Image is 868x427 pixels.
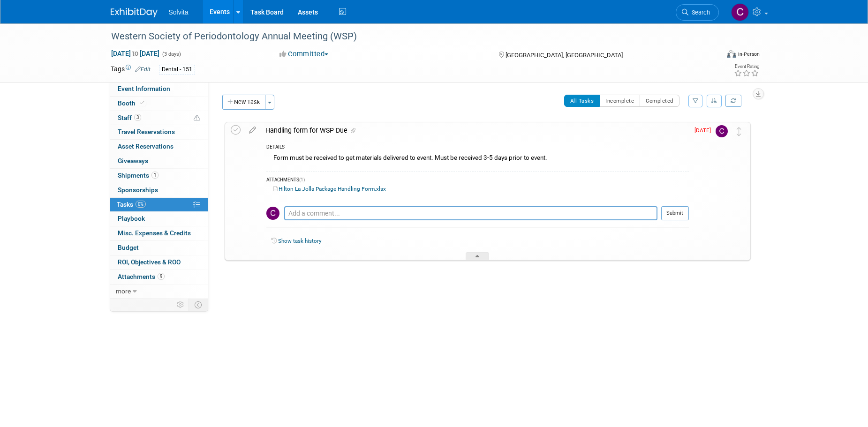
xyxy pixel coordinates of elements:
span: (3 days) [161,51,181,57]
a: more [110,285,208,299]
span: Solvita [169,8,189,16]
a: edit [244,126,261,135]
button: All Tasks [564,95,600,107]
div: Handling form for WSP Due [261,122,689,138]
span: Sponsorships [118,186,158,194]
a: Sponsorships [110,183,208,197]
button: Committed [276,49,332,59]
button: Completed [640,95,679,107]
a: Asset Reservations [110,140,208,154]
span: Staff [118,114,141,121]
a: ROI, Objectives & ROO [110,255,208,270]
a: Staff3 [110,111,208,125]
span: [DATE] [DATE] [111,49,160,58]
span: Potential Scheduling Conflict -- at least one attendee is tagged in another overlapping event. [194,114,200,122]
a: Event Information [110,82,208,96]
span: Event Information [118,85,170,92]
a: Attachments9 [110,270,208,284]
img: Cindy Miller [266,207,279,220]
div: Dental - 151 [159,65,195,75]
span: Tasks [117,201,146,208]
button: Incomplete [599,95,640,107]
span: Travel Reservations [118,128,175,135]
span: Search [688,9,710,16]
div: Western Society of Periodontology Annual Meeting (WSP) [108,28,705,45]
a: Travel Reservations [110,125,208,139]
a: Tasks0% [110,198,208,212]
img: Cindy Miller [716,125,728,137]
td: Personalize Event Tab Strip [173,299,189,311]
button: Submit [661,206,689,220]
span: Attachments [118,273,165,280]
div: Event Rating [734,64,759,69]
span: 3 [134,114,141,121]
td: Tags [111,64,151,75]
span: Booth [118,99,146,107]
i: Booth reservation complete [140,100,144,105]
span: Misc. Expenses & Credits [118,229,191,237]
span: more [116,287,131,295]
div: Form must be received to get materials delivered to event. Must be received 3-5 days prior to event. [266,152,689,166]
span: Giveaways [118,157,148,165]
a: Refresh [725,95,741,107]
span: Budget [118,244,139,251]
i: Move task [737,127,741,136]
span: Playbook [118,215,145,222]
div: DETAILS [266,144,689,152]
span: [GEOGRAPHIC_DATA], [GEOGRAPHIC_DATA] [506,52,623,59]
a: Giveaways [110,154,208,168]
span: Asset Reservations [118,142,174,150]
span: 1 [151,172,159,179]
span: [DATE] [694,127,716,134]
img: Cindy Miller [731,3,749,21]
a: Playbook [110,212,208,226]
td: Toggle Event Tabs [189,299,208,311]
span: 0% [136,201,146,208]
div: In-Person [738,51,760,58]
div: ATTACHMENTS [266,177,689,185]
a: Hilton La Jolla Package Handling Form.xlsx [273,186,386,192]
span: 9 [158,273,165,280]
img: Format-Inperson.png [727,50,736,58]
span: Shipments [118,172,159,179]
div: Event Format [664,49,760,63]
a: Show task history [278,238,321,244]
a: Misc. Expenses & Credits [110,226,208,240]
a: Search [676,4,719,21]
a: Shipments1 [110,169,208,183]
a: Booth [110,97,208,111]
a: Edit [135,66,151,73]
a: Budget [110,241,208,255]
img: ExhibitDay [111,8,158,17]
span: (1) [299,177,305,182]
span: ROI, Objectives & ROO [118,258,181,266]
span: to [131,50,140,57]
button: New Task [222,95,265,110]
